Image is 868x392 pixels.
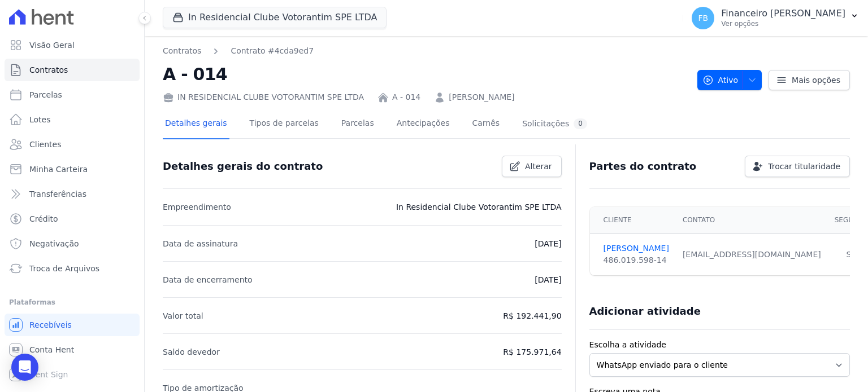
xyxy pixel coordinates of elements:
[5,158,140,180] a: Minha Carteira
[29,319,72,331] span: Recebíveis
[396,200,562,214] p: In Residencial Clube Votorantim SPE LTDA
[163,45,314,57] nav: Breadcrumb
[339,109,376,139] a: Parcelas
[589,305,701,318] h3: Adicionar atividade
[394,109,452,139] a: Antecipações
[503,345,561,359] p: R$ 175.971,64
[589,160,697,173] h3: Partes do contrato
[231,45,314,57] a: Contrato #4cda9ed7
[768,161,840,172] span: Trocar titularidade
[745,156,850,177] a: Trocar titularidade
[5,257,140,280] a: Troca de Arquivos
[163,61,688,87] h2: A - 014
[163,345,220,359] p: Saldo devedor
[248,109,321,139] a: Tipos de parcelas
[5,83,140,106] a: Parcelas
[589,339,850,351] label: Escolha a atividade
[29,344,74,355] span: Conta Hent
[535,273,561,287] p: [DATE]
[163,273,253,287] p: Data de encerramento
[698,14,708,22] span: FB
[5,108,140,131] a: Lotes
[29,139,61,150] span: Clientes
[702,70,739,90] span: Ativo
[470,109,502,139] a: Carnês
[392,91,420,103] a: A - 014
[5,59,140,81] a: Contratos
[697,70,762,90] button: Ativo
[676,207,828,234] th: Contato
[5,232,140,255] a: Negativação
[29,114,51,125] span: Lotes
[29,188,86,200] span: Transferências
[683,2,868,34] button: FB Financeiro [PERSON_NAME] Ver opções
[163,91,364,103] div: IN RESIDENCIAL CLUBE VOTORANTIM SPE LTDA
[29,263,99,274] span: Troca de Arquivos
[163,200,231,214] p: Empreendimento
[721,8,845,19] p: Financeiro [PERSON_NAME]
[5,208,140,230] a: Crédito
[721,19,845,28] p: Ver opções
[520,109,589,139] a: Solicitações0
[502,156,562,177] a: Alterar
[163,309,203,323] p: Valor total
[522,118,587,129] div: Solicitações
[29,89,62,100] span: Parcelas
[29,213,58,224] span: Crédito
[163,109,229,139] a: Detalhes gerais
[29,64,68,76] span: Contratos
[604,254,669,266] div: 486.019.598-14
[9,296,135,309] div: Plataformas
[5,314,140,336] a: Recebíveis
[5,338,140,361] a: Conta Hent
[535,237,561,250] p: [DATE]
[29,39,75,51] span: Visão Geral
[604,243,669,254] a: [PERSON_NAME]
[163,7,387,28] button: In Residencial Clube Votorantim SPE LTDA
[769,70,850,90] a: Mais opções
[683,249,821,261] div: [EMAIL_ADDRESS][DOMAIN_NAME]
[163,45,201,57] a: Contratos
[574,118,587,129] div: 0
[29,238,79,249] span: Negativação
[29,164,88,175] span: Minha Carteira
[449,91,514,103] a: [PERSON_NAME]
[163,160,323,173] h3: Detalhes gerais do contrato
[5,34,140,56] a: Visão Geral
[11,354,38,381] div: Open Intercom Messenger
[5,183,140,205] a: Transferências
[590,207,676,234] th: Cliente
[792,74,840,86] span: Mais opções
[503,309,561,323] p: R$ 192.441,90
[163,45,688,57] nav: Breadcrumb
[163,237,238,250] p: Data de assinatura
[5,133,140,156] a: Clientes
[525,161,552,172] span: Alterar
